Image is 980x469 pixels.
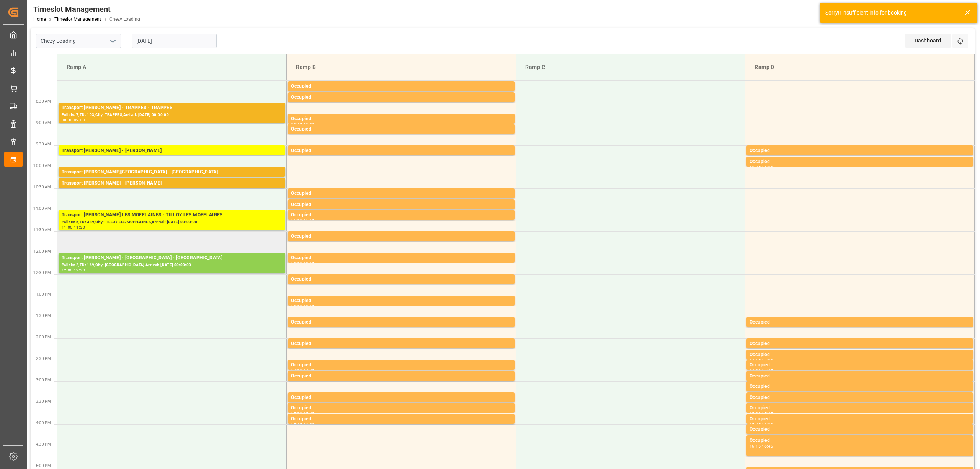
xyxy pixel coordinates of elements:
[291,211,511,219] div: Occupied
[36,314,51,318] span: 1:30 PM
[303,412,314,415] div: 15:45
[36,142,51,146] span: 9:30 AM
[750,147,970,155] div: Occupied
[761,444,762,448] div: -
[750,340,970,348] div: Occupied
[762,444,773,448] div: 16:45
[291,190,511,198] div: Occupied
[750,426,970,433] div: Occupied
[750,415,970,423] div: Occupied
[750,359,761,362] div: 14:15
[291,115,511,123] div: Occupied
[62,118,73,122] div: 08:30
[302,369,303,373] div: -
[62,147,282,155] div: Transport [PERSON_NAME] - [PERSON_NAME]
[36,378,51,382] span: 3:00 PM
[302,402,303,405] div: -
[761,359,762,362] div: -
[303,423,314,427] div: 16:00
[107,35,118,47] button: open menu
[302,219,303,222] div: -
[303,209,314,212] div: 11:00
[750,348,761,351] div: 14:00
[64,60,280,74] div: Ramp A
[54,16,101,22] a: Timeslot Management
[33,16,46,22] a: Home
[303,90,314,94] div: 08:15
[33,228,51,232] span: 11:30 AM
[291,412,302,415] div: 15:30
[750,361,970,369] div: Occupied
[36,292,51,296] span: 1:00 PM
[302,283,303,287] div: -
[750,380,761,384] div: 14:45
[291,240,302,244] div: 11:30
[750,444,761,448] div: 16:15
[74,268,85,272] div: 12:30
[761,326,762,330] div: -
[73,226,74,229] div: -
[62,268,73,272] div: 12:00
[762,380,773,384] div: 15:00
[302,423,303,427] div: -
[36,356,51,361] span: 2:30 PM
[303,133,314,137] div: 09:15
[303,240,314,244] div: 11:45
[750,412,761,415] div: 15:30
[762,326,773,330] div: 13:45
[750,383,970,391] div: Occupied
[303,305,314,308] div: 13:15
[291,361,511,369] div: Occupied
[302,123,303,126] div: -
[36,121,51,125] span: 9:00 AM
[62,168,282,176] div: Transport [PERSON_NAME][GEOGRAPHIC_DATA] - [GEOGRAPHIC_DATA]
[303,402,314,405] div: 15:30
[291,155,302,158] div: 09:30
[36,34,121,48] input: Type to search/select
[33,3,140,15] div: Timeslot Management
[291,404,511,412] div: Occupied
[291,319,511,326] div: Occupied
[36,399,51,404] span: 3:30 PM
[750,373,970,380] div: Occupied
[291,402,302,405] div: 15:15
[36,335,51,339] span: 2:00 PM
[761,348,762,351] div: -
[750,404,970,412] div: Occupied
[750,369,761,373] div: 14:30
[750,155,761,158] div: 09:30
[62,187,282,194] div: Pallets: 1,TU: 380,City: [GEOGRAPHIC_DATA],Arrival: [DATE] 00:00:00
[291,305,302,308] div: 13:00
[291,348,302,351] div: 14:00
[62,226,73,229] div: 11:00
[762,369,773,373] div: 14:45
[62,180,282,187] div: Transport [PERSON_NAME] - [PERSON_NAME]
[303,348,314,351] div: 14:15
[73,268,74,272] div: -
[762,155,773,158] div: 09:45
[750,166,761,169] div: 09:45
[761,391,762,394] div: -
[291,219,302,222] div: 11:00
[762,423,773,427] div: 16:00
[750,351,970,359] div: Occupied
[62,211,282,219] div: Transport [PERSON_NAME] LES MOFFLAINES - TILLOY LES MOFFLAINES
[303,198,314,201] div: 10:45
[750,319,970,326] div: Occupied
[750,394,970,402] div: Occupied
[303,101,314,105] div: 08:30
[291,94,511,101] div: Occupied
[750,391,761,394] div: 15:00
[750,326,761,330] div: 13:30
[62,112,282,118] div: Pallets: 7,TU: 103,City: TRAPPES,Arrival: [DATE] 00:00:00
[291,326,302,330] div: 13:30
[291,297,511,305] div: Occupied
[36,442,51,446] span: 4:30 PM
[33,271,51,275] span: 12:30 PM
[291,373,511,380] div: Occupied
[291,415,511,423] div: Occupied
[33,206,51,211] span: 11:00 AM
[303,219,314,222] div: 11:15
[302,262,303,265] div: -
[762,348,773,351] div: 14:15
